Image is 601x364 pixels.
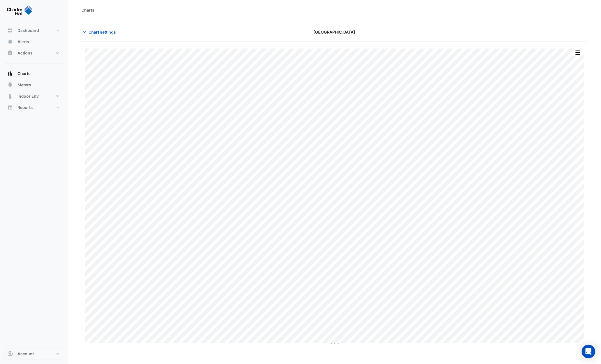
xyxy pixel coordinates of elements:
app-icon: Meters [7,82,13,88]
span: Account [18,351,34,357]
span: Dashboard [18,28,39,33]
span: Chart settings [88,29,116,35]
button: Reports [5,102,63,113]
button: Actions [5,47,63,59]
button: Account [5,348,63,359]
div: Open Intercom Messenger [582,345,595,358]
button: Meters [5,79,63,91]
span: Actions [18,50,32,56]
app-icon: Alerts [7,39,13,45]
button: Alerts [5,36,63,47]
app-icon: Actions [7,50,13,56]
app-icon: Charts [7,71,13,76]
button: More Options [572,49,583,56]
button: Charts [5,68,63,79]
app-icon: Reports [7,105,13,110]
app-icon: Dashboard [7,28,13,33]
app-icon: Indoor Env [7,93,13,99]
div: Charts [81,7,94,13]
span: [GEOGRAPHIC_DATA] [314,29,355,35]
span: Indoor Env [18,93,39,99]
button: Chart settings [81,27,120,37]
span: Reports [18,105,33,110]
button: Indoor Env [5,91,63,102]
span: Meters [18,82,31,88]
img: Company Logo [7,5,32,16]
span: Alerts [18,39,29,45]
button: Dashboard [5,25,63,36]
span: Charts [18,71,31,76]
